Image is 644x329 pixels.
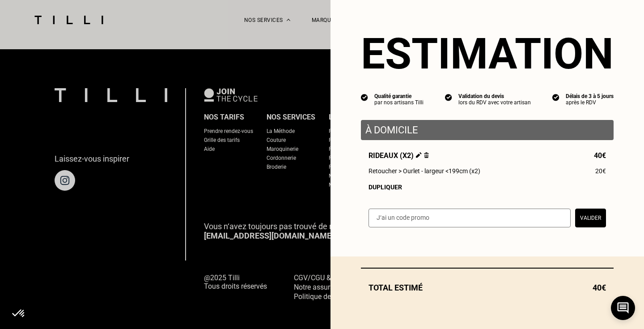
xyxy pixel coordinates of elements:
img: Éditer [416,152,422,158]
div: Validation du devis [458,93,531,99]
div: Total estimé [361,283,614,292]
div: Dupliquer [369,184,606,191]
span: 20€ [595,167,606,175]
span: 40€ [593,283,606,292]
div: après le RDV [566,99,614,106]
button: Valider [575,209,606,227]
span: Retoucher > Ourlet - largeur <199cm (x2) [369,167,480,175]
img: icon list info [361,93,368,101]
div: Qualité garantie [374,93,424,99]
div: Délais de 3 à 5 jours [566,93,614,99]
img: icon list info [552,93,559,101]
input: J‘ai un code promo [369,209,571,227]
div: lors du RDV avec votre artisan [458,99,531,106]
div: par nos artisans Tilli [374,99,424,106]
section: Estimation [361,29,614,79]
span: 40€ [594,151,606,160]
img: icon list info [445,93,452,101]
span: Rideaux (x2) [369,151,429,160]
img: Supprimer [424,152,429,158]
p: À domicile [365,124,609,136]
